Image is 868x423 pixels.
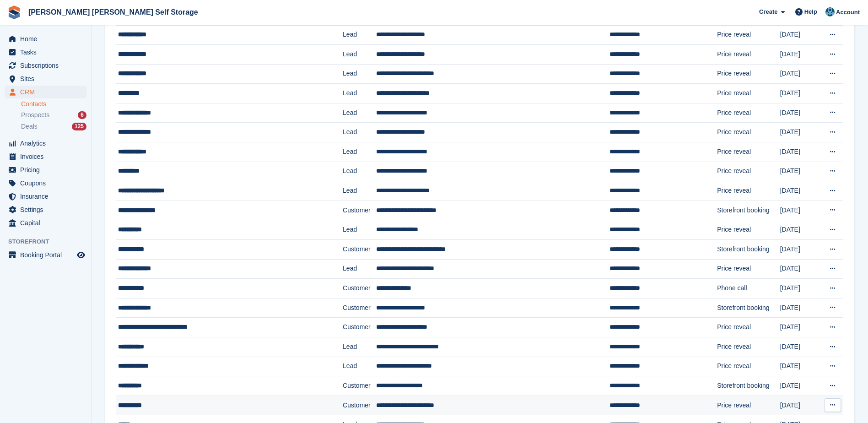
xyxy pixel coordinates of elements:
span: Capital [20,217,75,229]
td: [DATE] [780,357,820,376]
td: [DATE] [780,45,820,65]
a: menu [5,150,86,163]
td: [DATE] [780,64,820,84]
td: Customer [343,240,376,260]
span: Sites [20,72,75,85]
td: Lead [343,142,376,162]
span: CRM [20,86,75,98]
td: Price reveal [717,103,780,123]
span: Insurance [20,190,75,203]
td: Price reveal [717,220,780,240]
td: Lead [343,337,376,357]
td: [DATE] [780,279,820,298]
td: [DATE] [780,220,820,240]
td: Customer [343,396,376,415]
td: Price reveal [717,162,780,181]
a: menu [5,59,86,72]
span: Account [836,8,860,17]
td: Storefront booking [717,240,780,260]
td: Storefront booking [717,298,780,318]
td: Price reveal [717,64,780,84]
td: Lead [343,103,376,123]
td: Price reveal [717,318,780,337]
span: Prospects [21,111,49,119]
a: menu [5,177,86,190]
td: Lead [343,123,376,142]
td: [DATE] [780,337,820,357]
td: [DATE] [780,240,820,260]
a: Contacts [21,100,86,108]
a: menu [5,190,86,203]
span: Pricing [20,163,75,176]
td: [DATE] [780,142,820,162]
span: Subscriptions [20,59,75,72]
td: Customer [343,318,376,337]
a: [PERSON_NAME] [PERSON_NAME] Self Storage [25,5,202,20]
td: Price reveal [717,357,780,376]
td: Price reveal [717,181,780,201]
td: Lead [343,25,376,45]
td: Storefront booking [717,376,780,396]
a: menu [5,203,86,216]
a: menu [5,137,86,150]
img: stora-icon-8386f47178a22dfd0bd8f6a31ec36ba5ce8667c1dd55bd0f319d3a0aa187defe.svg [7,5,21,19]
span: Home [20,33,75,45]
div: 125 [72,123,86,130]
td: [DATE] [780,123,820,142]
td: [DATE] [780,259,820,279]
td: [DATE] [780,318,820,337]
td: Storefront booking [717,201,780,220]
td: [DATE] [780,181,820,201]
td: [DATE] [780,162,820,181]
a: menu [5,72,86,85]
a: Prospects 6 [21,110,86,120]
td: [DATE] [780,298,820,318]
a: menu [5,86,86,98]
td: Customer [343,279,376,298]
td: Price reveal [717,142,780,162]
span: Coupons [20,177,75,190]
td: Lead [343,357,376,376]
td: Lead [343,45,376,65]
td: Price reveal [717,45,780,65]
span: Create [759,7,777,16]
a: menu [5,249,86,261]
td: Price reveal [717,123,780,142]
td: Phone call [717,279,780,298]
a: menu [5,33,86,45]
td: Price reveal [717,25,780,45]
td: [DATE] [780,396,820,415]
td: Customer [343,201,376,220]
td: Lead [343,64,376,84]
td: Lead [343,162,376,181]
span: Settings [20,203,75,216]
td: Lead [343,181,376,201]
td: Price reveal [717,259,780,279]
span: Storefront [8,237,91,246]
span: Help [804,7,817,16]
td: Customer [343,376,376,396]
a: Deals 125 [21,122,86,131]
span: Invoices [20,150,75,163]
td: Price reveal [717,396,780,415]
td: Price reveal [717,84,780,103]
a: Preview store [75,249,86,260]
td: [DATE] [780,25,820,45]
td: [DATE] [780,103,820,123]
td: Price reveal [717,337,780,357]
td: [DATE] [780,376,820,396]
td: Lead [343,84,376,103]
span: Booking Portal [20,249,75,261]
a: menu [5,217,86,229]
a: menu [5,163,86,176]
td: Lead [343,220,376,240]
td: [DATE] [780,84,820,103]
span: Analytics [20,137,75,150]
img: Jake Timmins [825,7,835,16]
td: Lead [343,259,376,279]
td: Customer [343,298,376,318]
span: Deals [21,122,38,131]
a: menu [5,46,86,59]
span: Tasks [20,46,75,59]
td: [DATE] [780,201,820,220]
